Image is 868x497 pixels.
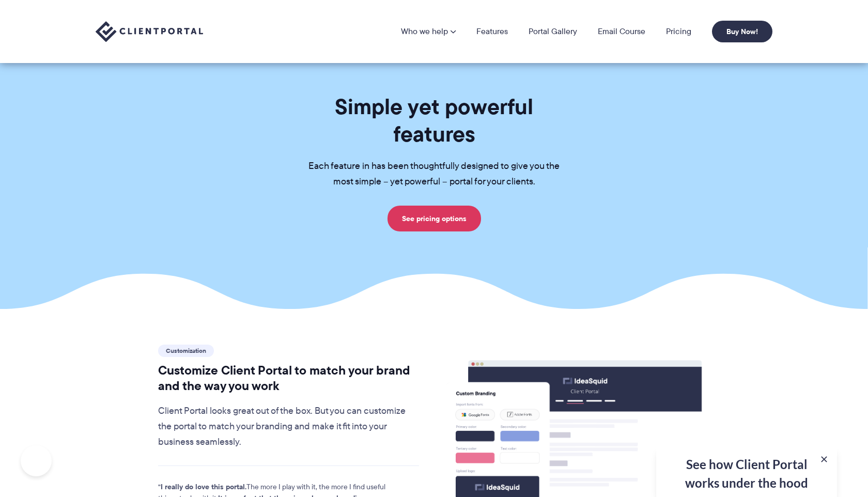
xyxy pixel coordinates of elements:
a: See pricing options [388,206,481,231]
strong: I really do love this portal. [161,481,246,492]
a: Pricing [666,27,691,36]
a: Buy Now! [712,21,772,42]
a: Email Course [598,27,645,36]
h1: Simple yet powerful features [292,93,576,148]
a: Features [476,27,508,36]
p: Client Portal looks great out of the box. But you can customize the portal to match your branding... [158,403,419,450]
iframe: Toggle Customer Support [21,445,52,476]
a: Portal Gallery [529,27,577,36]
p: Each feature in has been thoughtfully designed to give you the most simple – yet powerful – porta... [292,159,576,190]
h2: Customize Client Portal to match your brand and the way you work [158,363,419,394]
a: Who we help [401,27,456,36]
span: Customization [158,345,214,357]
